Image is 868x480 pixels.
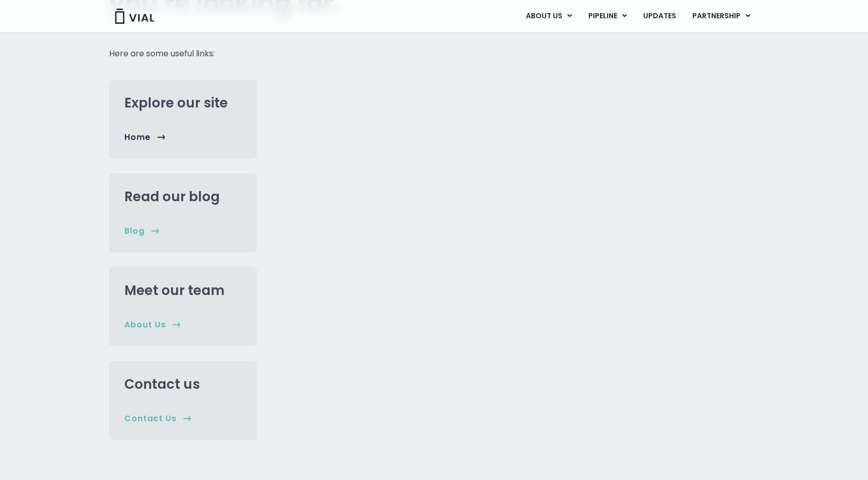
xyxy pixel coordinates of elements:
[124,281,224,300] a: Meet our team
[124,375,200,393] a: Contact us
[109,48,215,59] span: Here are some useful links:
[124,319,181,330] a: About us
[124,413,177,424] span: Contact Us
[124,132,151,143] span: home
[124,413,191,424] a: Contact Us
[684,8,758,25] a: PARTNERSHIPMenu Toggle
[114,9,155,24] img: Vial Logo
[580,8,635,25] a: PIPELINEMenu Toggle
[124,94,228,112] a: Explore our site
[124,319,166,330] span: About us
[635,8,684,25] a: UPDATES
[124,132,165,143] a: home
[518,8,580,25] a: ABOUT USMenu Toggle
[124,188,220,206] a: Read our blog
[124,226,159,237] a: Blog
[124,226,145,237] span: Blog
